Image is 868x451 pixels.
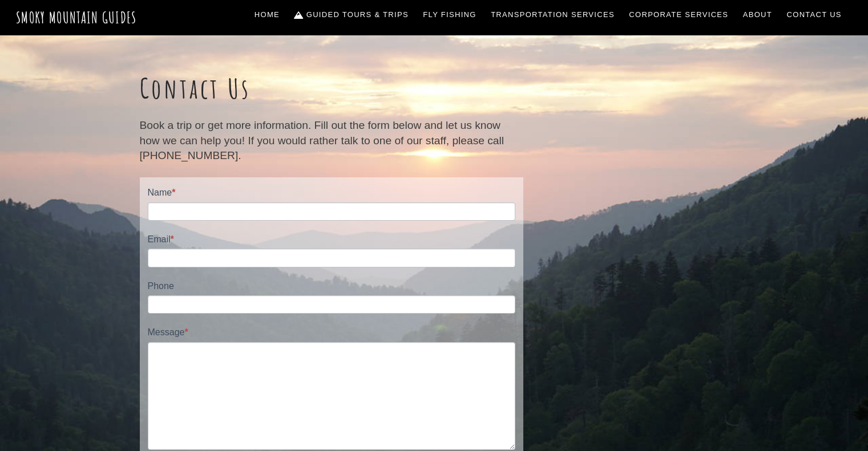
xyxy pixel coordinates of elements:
a: Smoky Mountain Guides [16,8,137,27]
label: Message [148,325,515,342]
label: Email [148,232,515,249]
h1: Contact Us [140,72,523,105]
a: Fly Fishing [419,3,481,27]
label: Phone [148,279,515,295]
a: Guided Tours & Trips [290,3,413,27]
a: Home [250,3,284,27]
p: Book a trip or get more information. Fill out the form below and let us know how we can help you!... [140,118,523,163]
a: Transportation Services [486,3,619,27]
label: Name [148,185,515,202]
a: About [738,3,777,27]
a: Corporate Services [625,3,733,27]
a: Contact Us [782,3,846,27]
